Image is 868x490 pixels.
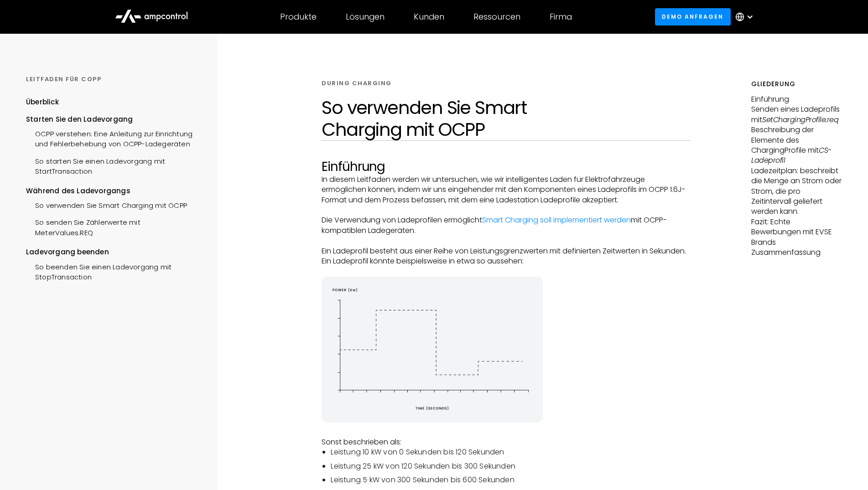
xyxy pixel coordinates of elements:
[26,213,200,240] a: So senden Sie Zählerwerte mit MeterValues.REQ
[751,79,842,89] h5: Gliederung
[322,205,690,215] p: ‍
[26,247,200,257] div: Ladevorgang beenden
[414,12,444,22] div: Kunden
[482,215,631,225] a: Smart Charging soll implementiert werden
[331,461,690,471] li: Leistung 25 kW von 120 Sekunden bis 300 Sekunden
[473,12,520,22] div: Ressourcen
[322,97,690,140] h1: So verwenden Sie Smart Charging mit OCPP
[346,12,385,22] div: Lösungen
[322,159,690,175] h2: Einführung
[655,8,731,25] a: Demo anfragen
[280,12,317,22] div: Produkte
[751,166,842,217] p: Ladezeitplan: beschreibt die Menge an Strom oder Strom, die pro Zeitintervall geliefert werden kann.
[26,75,200,83] div: LEITFADEN FÜR COPP
[322,277,542,423] img: energy diagram
[322,79,392,88] div: DURING CHARGING
[331,447,690,457] li: Leistung 10 kW von 0 Sekunden bis 120 Sekunden
[322,427,690,437] p: ‍
[751,125,842,166] p: Beschreibung der Elemente des ChargingProfile mit
[322,437,690,447] p: Sonst beschrieben als:
[331,475,690,485] li: Leistung 5 kW von 300 Sekunden bis 600 Sekunden
[322,236,690,246] p: ‍
[550,12,572,22] div: Firma
[751,248,842,258] p: Zusammenfassung
[762,114,838,125] em: SetChargingProfile.req
[751,94,842,104] p: Einführung
[322,266,690,276] p: ‍
[26,97,59,114] a: Überblick
[26,97,59,107] div: Überblick
[322,215,690,236] p: Die Verwendung von Ladeprofilen ermöglicht mit OCPP-kompatiblen Ladegeräten.
[26,196,187,213] a: So verwenden Sie Smart Charging mit OCPP
[26,258,200,285] a: So beenden Sie einen Ladevorgang mit StopTransaction
[751,217,842,248] p: Fazit: Echte Bewerbungen mit EVSE Brands
[322,246,690,267] p: Ein Ladeprofil besteht aus einer Reihe von Leistungsgrenzwerten mit definierten Zeitwerten in Sek...
[26,124,200,152] a: OCPP verstehen: Eine Anleitung zur Einrichtung und Fehlerbehebung von OCPP-Ladegeräten
[26,186,200,196] div: Während des Ladevorgangs
[26,152,200,179] a: So starten Sie einen Ladevorgang mit StartTransaction
[751,104,842,125] p: Senden eines Ladeprofils mit
[751,145,832,165] em: CS-Ladeprofil
[322,175,690,205] p: In diesem Leitfaden werden wir untersuchen, wie wir intelligentes Laden für Elektrofahrzeuge ermö...
[26,114,200,124] div: Starten Sie den Ladevorgang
